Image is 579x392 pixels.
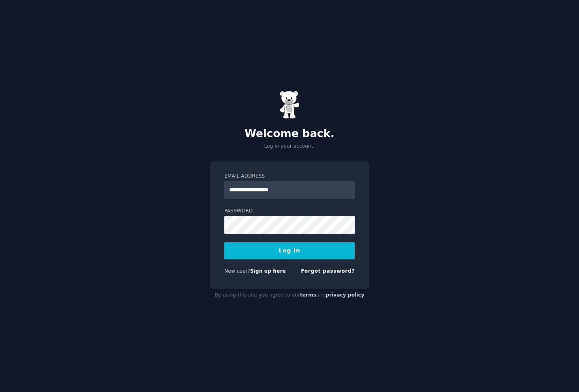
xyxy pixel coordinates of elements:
[250,268,286,274] a: Sign up here
[326,292,364,298] a: privacy policy
[224,242,355,259] button: Log In
[300,292,316,298] a: terms
[279,91,300,119] img: Gummy Bear
[210,127,369,140] h2: Welcome back.
[224,173,355,180] label: Email Address
[210,289,369,302] div: By using this site you agree to our and
[210,143,369,150] p: Log in your account.
[224,268,250,274] span: New user?
[301,268,355,274] a: Forgot password?
[224,208,355,215] label: Password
